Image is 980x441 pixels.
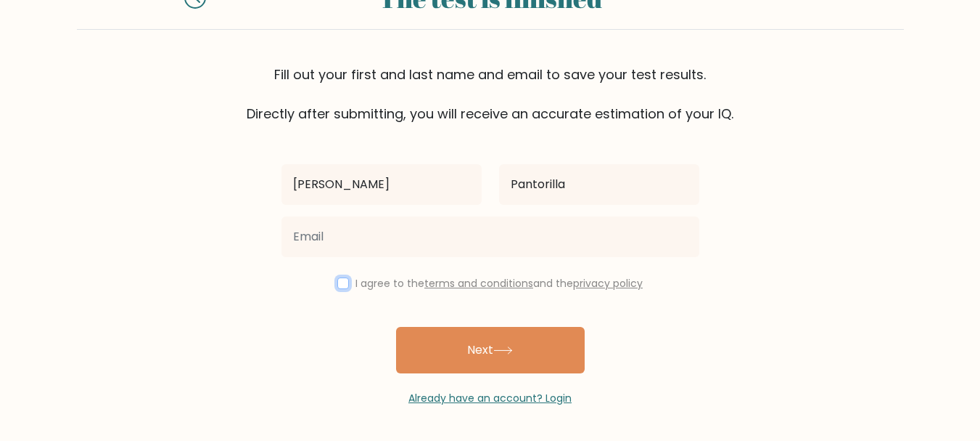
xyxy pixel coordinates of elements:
a: Already have an account? Login [408,391,572,405]
input: Email [281,217,699,257]
a: terms and conditions [424,276,533,291]
div: Fill out your first and last name and email to save your test results. Directly after submitting,... [77,65,904,124]
label: I agree to the and the [355,276,643,291]
input: Last name [499,164,699,205]
input: First name [281,164,482,205]
button: Next [396,327,585,373]
a: privacy policy [573,276,643,291]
